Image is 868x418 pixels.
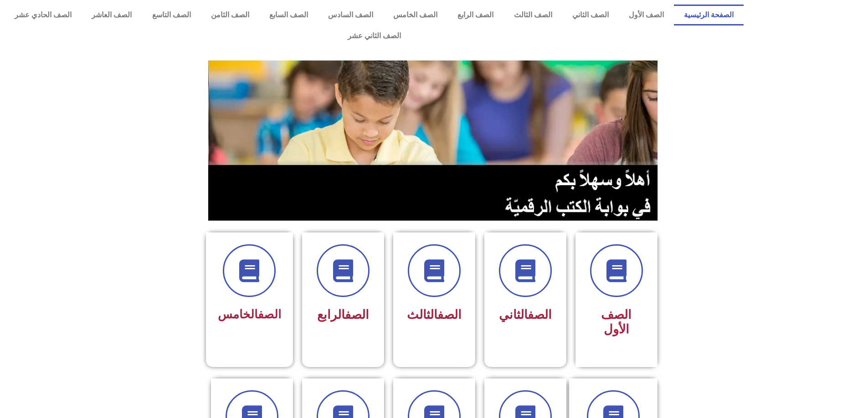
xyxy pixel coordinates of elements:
a: الصف الأول [619,5,674,25]
a: الصف الثالث [503,5,562,25]
a: الصف السابع [259,5,318,25]
a: الصف الخامس [383,5,447,25]
a: الصفحة الرئيسية [674,5,744,25]
a: الصف السادس [318,5,383,25]
a: الصف الثاني عشر [5,25,744,46]
a: الصف [258,307,281,321]
a: الصف [528,307,552,322]
a: الصف التاسع [142,5,200,25]
span: الصف الأول [601,307,632,337]
a: الصف الثاني [562,5,619,25]
a: الصف العاشر [82,5,142,25]
span: الرابع [317,307,369,322]
a: الصف الحادي عشر [5,5,82,25]
span: الثالث [407,307,462,322]
a: الصف الثامن [201,5,259,25]
span: الثاني [499,307,552,322]
a: الصف [345,307,369,322]
span: الخامس [218,307,281,321]
a: الصف [437,307,462,322]
a: الصف الرابع [447,5,503,25]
